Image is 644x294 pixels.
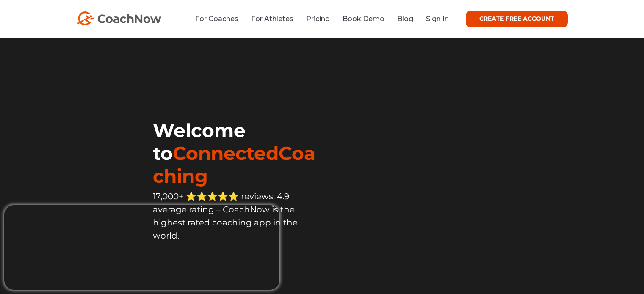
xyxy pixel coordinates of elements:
[466,11,568,27] a: CREATE FREE ACCOUNT
[397,15,413,23] a: Blog
[343,15,384,23] a: Book Demo
[153,142,315,187] span: ConnectedCoaching
[153,191,298,241] span: 17,000+ ⭐️⭐️⭐️⭐️⭐️ reviews, 4.9 average rating – CoachNow is the highest rated coaching app in th...
[306,15,330,23] a: Pricing
[4,205,279,290] iframe: Popup CTA
[426,15,449,23] a: Sign In
[77,11,161,25] img: CoachNow Logo
[195,15,238,23] a: For Coaches
[251,15,293,23] a: For Athletes
[153,119,322,187] h1: Welcome to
